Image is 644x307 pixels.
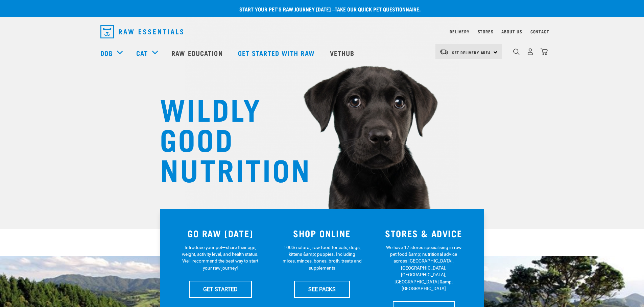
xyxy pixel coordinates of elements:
[174,228,267,239] h3: GO RAW [DATE]
[282,244,362,272] p: 100% natural, raw food for cats, dogs, kittens &amp; puppies. Including mixes, minces, bones, bro...
[384,244,463,292] p: We have 17 stores specialising in raw pet food &amp; nutritional advice across [GEOGRAPHIC_DATA],...
[527,48,534,55] img: user.png
[530,30,549,33] a: Contact
[335,7,421,10] a: take our quick pet questionnaire.
[181,244,260,272] p: Introduce your pet—share their age, weight, activity level, and health status. We'll recommend th...
[478,30,494,33] a: Stores
[323,39,363,66] a: Vethub
[452,51,491,54] span: Set Delivery Area
[275,228,369,239] h3: SHOP ONLINE
[160,93,295,184] h1: WILDLY GOOD NUTRITION
[95,22,549,41] nav: dropdown navigation
[294,281,350,298] a: SEE PACKS
[231,39,323,66] a: Get started with Raw
[450,30,469,33] a: Delivery
[377,228,471,239] h3: STORES & ADVICE
[100,48,113,58] a: Dog
[501,30,522,33] a: About Us
[165,39,231,66] a: Raw Education
[513,49,520,55] img: home-icon-1@2x.png
[541,48,548,55] img: home-icon@2x.png
[100,25,183,38] img: Raw Essentials Logo
[136,48,148,58] a: Cat
[189,281,252,298] a: GET STARTED
[439,49,449,55] img: van-moving.png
